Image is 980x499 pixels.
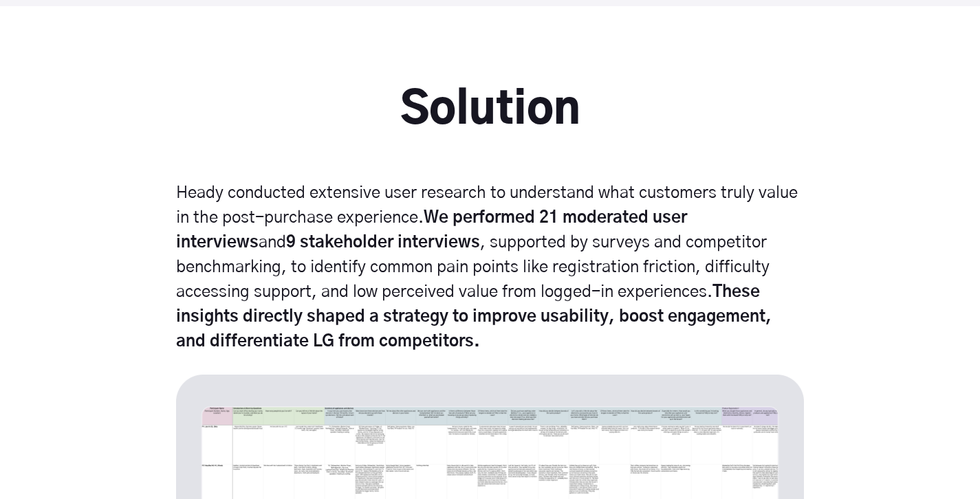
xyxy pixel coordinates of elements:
[176,309,772,350] strong: a strategy to improve usability, boost engagement, and differentiate LG from competitors.
[176,181,804,354] p: Heady conducted extensive user research to understand what customers truly value in the post-purc...
[286,234,480,251] strong: 9 stakeholder interviews
[176,284,760,325] strong: These insights directly shaped
[176,89,804,133] h2: Solution
[176,210,687,251] strong: We performed 21 moderated user interviews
